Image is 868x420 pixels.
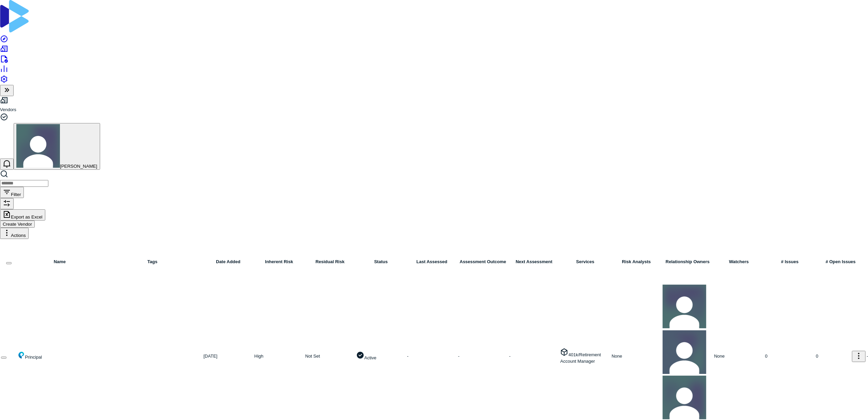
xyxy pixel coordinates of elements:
[204,258,253,265] div: Date Added
[60,164,97,169] span: [PERSON_NAME]
[305,354,320,359] span: Not Set
[663,258,713,265] div: Relationship Owners
[11,192,21,197] span: Filter
[663,285,706,328] img: Kara Trebs avatar
[765,354,768,359] span: 0
[560,258,610,265] div: Services
[612,258,661,265] div: Risk Analysts
[816,354,818,359] span: 0
[509,258,559,265] div: Next Assessment
[18,352,25,359] img: https://principal.com/
[25,355,42,360] span: Principal
[204,354,218,359] span: [DATE]
[816,258,865,265] div: # Open Issues
[356,258,406,265] div: Status
[560,352,601,364] span: 401k/Retirement Account Manager
[714,354,725,359] span: None
[663,330,706,374] img: Amber McKinney avatar
[356,355,376,360] span: Active
[305,258,355,265] div: Residual Risk
[663,376,706,419] img: Ryan Stomp avatar
[714,258,764,265] div: Watchers
[852,351,866,362] button: More actions
[254,354,264,359] span: High
[612,354,622,359] span: None
[254,258,304,265] div: Inherent Risk
[18,258,101,265] div: Name
[14,123,100,170] button: Brian Anderson avatar[PERSON_NAME]
[765,258,815,265] div: # Issues
[407,258,457,265] div: Last Assessed
[103,258,202,265] div: Tags
[16,124,60,168] img: Brian Anderson avatar
[458,258,508,265] div: Assessment Outcome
